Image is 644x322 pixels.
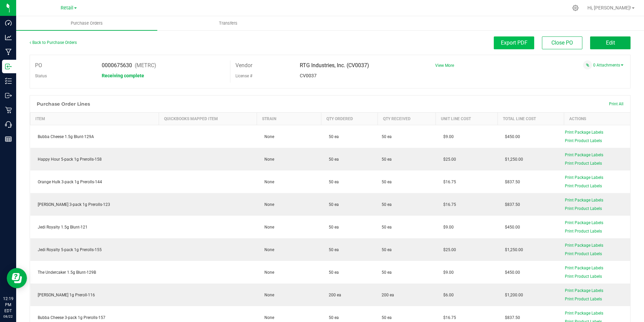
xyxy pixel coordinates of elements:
[565,220,603,225] span: Print Package Labels
[261,293,274,297] span: None
[565,288,603,293] span: Print Package Labels
[564,113,630,125] th: Actions
[5,136,12,142] inline-svg: Reports
[34,202,155,208] div: [PERSON_NAME] 3-pack 1g Prerolls-123
[440,157,456,162] span: $25.00
[5,20,12,26] inline-svg: Dashboard
[609,102,623,106] span: Print All
[497,113,564,125] th: Total Line Cost
[261,134,274,139] span: None
[34,156,155,162] div: Happy Hour 5-pack 1g Prerolls-158
[5,121,12,128] inline-svg: Call Center
[5,63,12,70] inline-svg: Inbound
[235,71,252,81] label: License #
[382,269,392,275] span: 50 ea
[502,270,520,275] span: $450.00
[102,62,132,69] span: 0000675630
[325,134,339,139] span: 50 ea
[565,311,603,316] span: Print Package Labels
[34,247,155,253] div: Jedi Royalty 5-pack 1g Prerolls-155
[382,247,392,253] span: 50 ea
[325,315,339,320] span: 50 ea
[34,292,155,298] div: [PERSON_NAME] 1g Preroll-116
[565,206,602,211] span: Print Product Labels
[565,153,603,157] span: Print Package Labels
[382,134,392,140] span: 50 ea
[502,293,523,297] span: $1,200.00
[565,297,602,301] span: Print Product Labels
[5,34,12,41] inline-svg: Analytics
[440,247,456,252] span: $25.00
[440,134,454,139] span: $9.00
[3,314,13,319] p: 08/22
[502,247,523,252] span: $1,250.00
[382,315,392,321] span: 50 ea
[35,60,42,71] label: PO
[34,179,155,185] div: Orange Hulk 3-pack 1g Prerolls-144
[565,130,603,135] span: Print Package Labels
[5,92,12,99] inline-svg: Outbound
[382,156,392,162] span: 50 ea
[325,293,341,297] span: 200 ea
[565,161,602,166] span: Print Product Labels
[261,157,274,162] span: None
[325,180,339,184] span: 50 ea
[565,229,602,234] span: Print Product Labels
[34,224,155,230] div: Jedi Royalty 1.5g Blunt-121
[325,157,339,162] span: 50 ea
[261,180,274,184] span: None
[102,73,144,78] span: Receiving complete
[382,292,394,298] span: 200 ea
[261,247,274,252] span: None
[565,243,603,248] span: Print Package Labels
[35,71,47,81] label: Status
[321,113,378,125] th: Qty Ordered
[261,270,274,275] span: None
[3,296,13,314] p: 12:19 PM EDT
[440,225,454,230] span: $9.00
[502,180,520,184] span: $837.50
[565,198,603,203] span: Print Package Labels
[502,225,520,230] span: $450.00
[590,36,631,49] button: Edit
[551,39,573,46] span: Close PO
[62,20,112,26] span: Purchase Orders
[571,5,580,11] div: Manage settings
[325,202,339,207] span: 50 ea
[325,247,339,252] span: 50 ea
[261,315,274,320] span: None
[157,16,298,30] a: Transfers
[382,224,392,230] span: 50 ea
[34,269,155,275] div: The Undercaker 1.5g Blunt-129B
[257,113,321,125] th: Strain
[5,49,12,55] inline-svg: Manufacturing
[382,202,392,208] span: 50 ea
[61,5,73,11] span: Retail
[30,113,159,125] th: Item
[30,40,77,45] a: Back to Purchase Orders
[261,202,274,207] span: None
[325,225,339,230] span: 50 ea
[565,138,602,143] span: Print Product Labels
[382,179,392,185] span: 50 ea
[606,39,615,46] span: Edit
[436,113,497,125] th: Unit Line Cost
[34,134,155,140] div: Bubba Cheese 1.5g Blunt-129A
[440,315,456,320] span: $16.75
[325,270,339,275] span: 50 ea
[261,225,274,230] span: None
[16,16,157,30] a: Purchase Orders
[159,113,257,125] th: QuickBooks Mapped Item
[210,20,247,26] span: Transfers
[494,36,534,49] button: Export PDF
[300,73,317,78] span: CV0037
[440,180,456,184] span: $16.75
[440,293,454,297] span: $6.00
[542,36,582,49] button: Close PO
[378,113,436,125] th: Qty Received
[565,251,602,256] span: Print Product Labels
[34,315,155,321] div: Bubba Cheese 3-pack 1g Prerolls-157
[587,5,631,10] span: Hi, [PERSON_NAME]!
[5,107,12,113] inline-svg: Retail
[502,134,520,139] span: $450.00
